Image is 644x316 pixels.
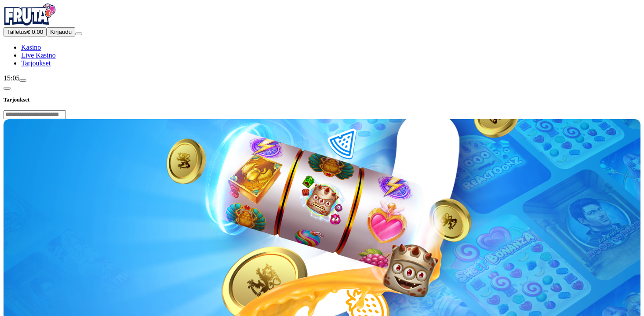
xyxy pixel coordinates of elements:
a: Fruta [4,19,56,27]
span: Kirjaudu [50,29,72,35]
span: € 0.00 [27,29,43,35]
button: Talletusplus icon€ 0.00 [4,27,47,36]
button: chevron-left icon [4,87,11,90]
input: Search [4,110,66,119]
span: 15:05 [4,74,19,82]
nav: Main menu [4,44,640,67]
button: live-chat [19,79,26,82]
a: Tarjoukset [21,59,51,67]
img: Fruta [4,4,56,25]
button: Kirjaudu [47,27,75,36]
a: Kasino [21,44,41,51]
span: Talletus [7,29,27,35]
button: menu [75,33,82,35]
a: Live Kasino [21,51,56,59]
h3: Tarjoukset [4,96,640,104]
nav: Primary [4,4,640,67]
